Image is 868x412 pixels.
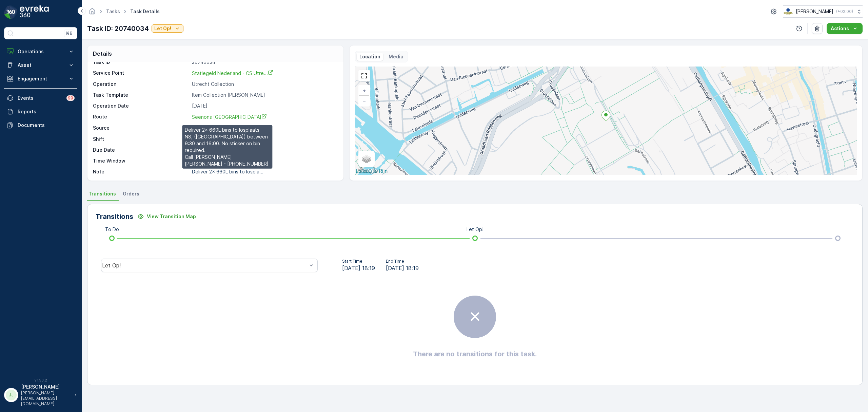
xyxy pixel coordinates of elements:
p: ⌘B [66,31,73,36]
span: [DATE] 18:19 [386,264,419,272]
p: Events [18,95,62,101]
p: Details [93,50,112,58]
img: basis-logo_rgb2x.png [783,8,793,15]
a: Tasks [106,8,120,14]
p: Time Window [93,157,189,164]
span: Seenons [GEOGRAPHIC_DATA] [192,114,267,120]
button: View Transition Map [133,211,200,222]
button: Actions [827,23,863,34]
button: [PERSON_NAME](+02:00) [783,5,863,18]
p: Documents [18,122,75,129]
p: Start Time [342,259,375,264]
span: Orders [123,190,139,197]
a: Events99 [4,91,77,105]
p: Source [93,125,189,132]
p: Operations [18,48,64,55]
p: Task Template [93,92,189,98]
img: logo_dark-DEwI_e13.png [20,5,49,19]
span: Transitions [88,190,116,197]
p: Item Collection [PERSON_NAME] [192,92,336,98]
p: 99 [68,95,73,101]
span: v 1.50.2 [4,378,77,382]
p: [PERSON_NAME] [21,383,71,390]
a: Reports [4,105,77,118]
a: Open this area in Google Maps (opens a new window) [357,166,379,175]
p: End Time [386,259,419,264]
div: Let Op! [102,262,307,268]
p: 20740034 [192,59,336,65]
p: Transitions [96,211,133,222]
p: Let Op! [154,25,171,32]
p: [DATE] [192,102,336,109]
p: Route [93,113,189,120]
button: Engagement [4,72,77,86]
a: View Fullscreen [359,71,369,81]
p: [PERSON_NAME][EMAIL_ADDRESS][DOMAIN_NAME] [21,390,71,407]
span: Task Details [129,8,161,15]
button: JJ[PERSON_NAME][PERSON_NAME][EMAIL_ADDRESS][DOMAIN_NAME] [4,383,77,407]
span: Statiegeld Nederland - CS Utre... [192,70,273,76]
h2: There are no transitions for this task. [413,349,537,359]
p: Let Op! [467,226,484,233]
p: Reports [18,108,75,115]
img: Google [357,166,379,175]
p: Utrecht Collection [192,81,336,88]
span: − [363,98,366,104]
p: Location [359,53,380,60]
a: Layers [359,151,374,166]
p: Task ID: 20740034 [87,23,149,34]
p: Media [389,53,403,60]
div: JJ [6,390,17,400]
span: + [363,88,366,93]
p: Note [93,168,189,175]
p: Service Point [93,70,189,77]
span: [DATE] 18:19 [342,264,375,272]
p: Task ID [93,59,189,65]
p: Operation Date [93,102,189,109]
button: Operations [4,45,77,58]
p: View Transition Map [147,213,196,220]
a: Zoom In [359,86,369,96]
img: logo [4,5,18,19]
p: ( +02:00 ) [836,9,853,14]
a: Documents [4,118,77,132]
p: Operation [93,81,189,88]
a: Statiegeld Nederland - CS Utre... [192,70,273,76]
p: To Do [105,226,119,233]
a: Zoom Out [359,96,369,106]
a: Homepage [88,10,96,16]
p: Shift [93,136,189,143]
button: Let Op! [152,24,183,33]
p: Deliver 2x 660L bins to losplaats NS, ([GEOGRAPHIC_DATA]) between 9:30 and 16:00. No sticker on b... [185,127,270,167]
p: Actions [831,25,849,32]
p: Due Date [93,147,189,153]
p: Asset [18,62,64,69]
a: Seenons Utrecht [192,113,336,120]
a: Adhoc Task [192,125,336,132]
button: Asset [4,58,77,72]
p: [PERSON_NAME] [796,8,833,15]
p: Deliver 2x 660L bins to lospla... [192,169,263,174]
p: Engagement [18,75,64,82]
